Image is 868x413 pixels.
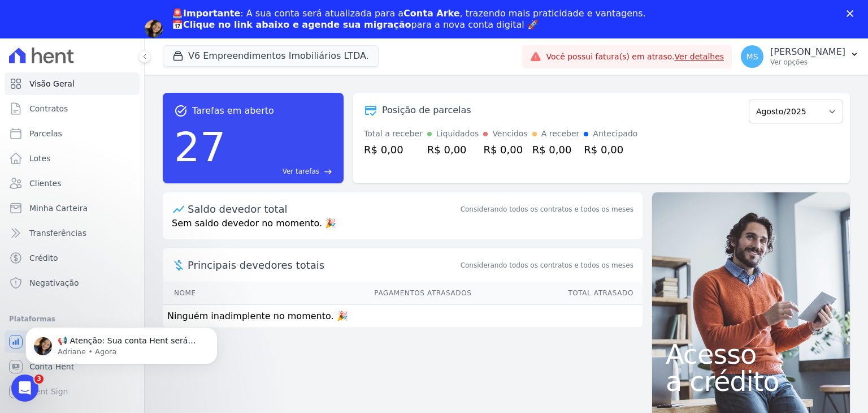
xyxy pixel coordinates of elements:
[5,355,140,378] a: Conta Hent
[29,103,68,114] span: Contratos
[249,282,472,305] th: Pagamentos Atrasados
[541,128,580,140] div: A receber
[5,122,140,145] a: Parcelas
[29,128,62,139] span: Parcelas
[145,20,163,38] img: Profile image for Adriane
[732,41,868,72] button: MS [PERSON_NAME] Ver opções
[163,282,249,305] th: Nome
[29,153,51,164] span: Lotes
[5,247,140,269] a: Crédito
[5,172,140,195] a: Clientes
[461,204,633,214] div: Considerando todos os contratos e todos os meses
[8,303,235,382] iframe: Intercom notifications mensagem
[29,78,75,89] span: Visão Geral
[584,142,637,157] div: R$ 0,00
[283,166,319,177] span: Ver tarefas
[5,72,140,95] a: Visão Geral
[231,166,332,177] a: Ver tarefas east
[163,45,379,67] button: V6 Empreendimentos Imobiliários LTDA.
[364,142,423,157] div: R$ 0,00
[163,305,643,328] td: Ninguém inadimplente no momento. 🎉
[5,147,140,170] a: Lotes
[747,53,758,61] span: MS
[364,128,423,140] div: Total a receber
[483,142,527,157] div: R$ 0,00
[472,282,643,305] th: Total Atrasado
[5,222,140,244] a: Transferências
[5,330,140,353] a: Recebíveis
[492,128,527,140] div: Vencidos
[34,375,44,384] span: 3
[5,97,140,120] a: Contratos
[593,128,637,140] div: Antecipado
[770,46,845,58] p: [PERSON_NAME]
[29,178,61,189] span: Clientes
[188,257,458,273] span: Principais devedores totais
[29,203,88,214] span: Minha Carteira
[5,272,140,294] a: Negativação
[172,8,646,31] div: : A sua conta será atualizada para a , trazendo mais praticidade e vantagens. 📅 para a nova conta...
[5,197,140,220] a: Minha Carteira
[172,37,265,50] a: Agendar migração
[163,217,643,239] p: Sem saldo devedor no momento. 🎉
[403,8,459,19] b: Conta Arke
[29,252,58,264] span: Crédito
[847,10,858,17] div: Fechar
[11,375,38,402] iframe: Intercom live chat
[436,128,479,140] div: Liquidados
[532,142,580,157] div: R$ 0,00
[174,118,226,177] div: 27
[382,104,471,117] div: Posição de parcelas
[192,104,274,118] span: Tarefas em aberto
[666,368,836,395] span: a crédito
[675,52,724,61] a: Ver detalhes
[666,341,836,368] span: Acesso
[461,260,633,270] span: Considerando todos os contratos e todos os meses
[172,8,240,19] b: 🚨Importante
[546,51,724,63] span: Você possui fatura(s) em atraso.
[29,227,86,239] span: Transferências
[427,142,479,157] div: R$ 0,00
[770,58,845,67] p: Ver opções
[183,19,411,30] b: Clique no link abaixo e agende sua migração
[324,167,332,176] span: east
[29,277,79,289] span: Negativação
[174,104,188,118] span: task_alt
[188,201,458,217] div: Saldo devedor total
